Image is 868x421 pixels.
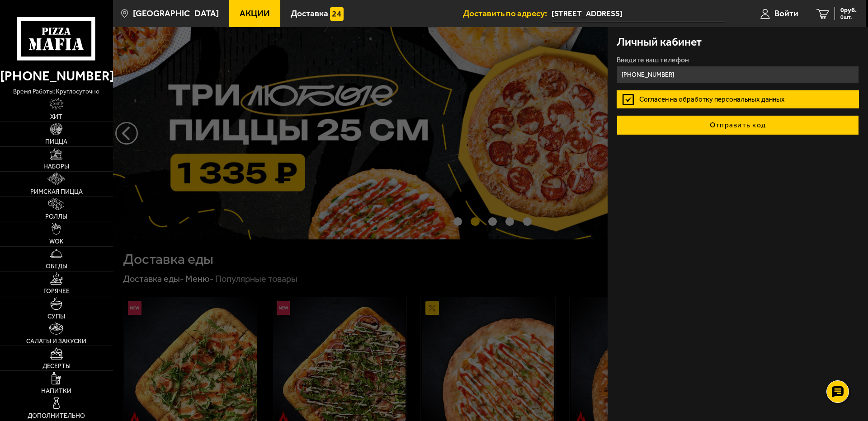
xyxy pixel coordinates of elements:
span: Дополнительно [28,413,85,419]
span: Ленинградская область, Всеволожский район, Мурино, бульвар Менделеева, 9к1 [552,5,725,22]
span: WOK [49,239,63,245]
span: Салаты и закуски [26,338,86,345]
input: Ваш адрес доставки [552,5,725,22]
span: Напитки [41,388,71,394]
span: Обеды [46,263,67,270]
img: 15daf4d41897b9f0e9f617042186c801.svg [330,7,344,21]
span: 0 руб. [840,7,857,14]
span: 0 шт. [840,14,857,20]
span: [GEOGRAPHIC_DATA] [133,9,219,18]
span: Войти [774,9,798,18]
span: Роллы [45,214,67,220]
label: Согласен на обработку персональных данных [617,90,859,108]
span: Римская пицца [30,189,83,195]
button: Отправить код [617,115,859,135]
h3: Личный кабинет [617,36,702,47]
label: Введите ваш телефон [617,56,859,64]
span: Горячее [43,288,70,295]
span: Акции [240,9,270,18]
span: Десерты [42,363,71,370]
span: Доставить по адресу: [463,9,552,18]
span: Наборы [43,164,69,170]
span: Хит [50,114,62,120]
span: Супы [47,313,65,320]
span: Пицца [45,139,67,145]
span: Доставка [291,9,328,18]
